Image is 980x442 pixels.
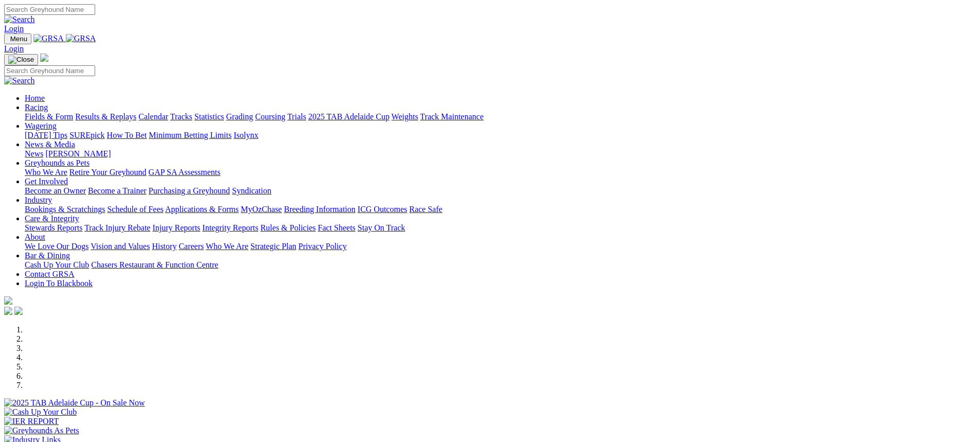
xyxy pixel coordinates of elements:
[318,223,355,232] a: Fact Sheets
[25,168,976,177] div: Greyhounds as Pets
[4,54,38,65] button: Toggle navigation
[251,242,296,251] a: Strategic Plan
[25,205,105,214] a: Bookings & Scratchings
[25,251,70,260] a: Bar & Dining
[206,242,248,251] a: Who We Are
[234,131,258,139] a: Isolynx
[10,35,27,43] span: Menu
[69,168,147,176] a: Retire Your Greyhound
[409,205,442,214] a: Race Safe
[25,242,976,251] div: About
[91,260,218,269] a: Chasers Restaurant & Function Centre
[40,54,48,62] img: logo-grsa-white.png
[91,242,150,251] a: Vision and Values
[226,112,253,121] a: Grading
[8,56,34,64] img: Close
[25,260,89,269] a: Cash Up Your Club
[232,186,271,195] a: Syndication
[25,131,976,140] div: Wagering
[287,112,306,121] a: Trials
[241,205,282,214] a: MyOzChase
[25,131,67,139] a: [DATE] Tips
[149,186,230,195] a: Purchasing a Greyhound
[25,158,90,167] a: Greyhounds as Pets
[69,131,104,139] a: SUREpick
[45,149,111,158] a: [PERSON_NAME]
[149,131,231,139] a: Minimum Betting Limits
[4,76,35,85] img: Search
[25,112,73,121] a: Fields & Form
[25,149,976,158] div: News & Media
[391,112,418,121] a: Weights
[25,186,86,195] a: Become an Owner
[4,24,24,33] a: Login
[4,33,31,44] button: Toggle navigation
[25,279,93,288] a: Login To Blackbook
[284,205,355,214] a: Breeding Information
[25,112,976,121] div: Racing
[75,112,136,121] a: Results & Replays
[4,296,12,305] img: logo-grsa-white.png
[25,270,74,278] a: Contact GRSA
[25,242,88,251] a: We Love Our Dogs
[25,223,82,232] a: Stewards Reports
[4,44,24,53] a: Login
[14,307,23,315] img: twitter.svg
[149,168,221,176] a: GAP SA Assessments
[4,307,12,315] img: facebook.svg
[4,65,95,76] input: Search
[202,223,258,232] a: Integrity Reports
[25,94,45,102] a: Home
[25,223,976,233] div: Care & Integrity
[4,398,145,408] img: 2025 TAB Adelaide Cup - On Sale Now
[358,223,405,232] a: Stay On Track
[25,260,976,270] div: Bar & Dining
[25,149,43,158] a: News
[25,140,75,149] a: News & Media
[4,4,95,15] input: Search
[420,112,484,121] a: Track Maintenance
[88,186,147,195] a: Become a Trainer
[25,121,57,130] a: Wagering
[25,205,976,214] div: Industry
[308,112,389,121] a: 2025 TAB Adelaide Cup
[152,242,176,251] a: History
[4,426,79,435] img: Greyhounds As Pets
[84,223,150,232] a: Track Injury Rebate
[4,15,35,24] img: Search
[170,112,192,121] a: Tracks
[66,34,96,43] img: GRSA
[179,242,204,251] a: Careers
[25,196,52,204] a: Industry
[255,112,286,121] a: Coursing
[25,186,976,196] div: Get Involved
[25,177,68,186] a: Get Involved
[25,214,79,223] a: Care & Integrity
[138,112,168,121] a: Calendar
[152,223,200,232] a: Injury Reports
[4,408,77,417] img: Cash Up Your Club
[358,205,407,214] a: ICG Outcomes
[25,233,45,241] a: About
[25,103,48,112] a: Racing
[4,417,59,426] img: IER REPORT
[298,242,347,251] a: Privacy Policy
[107,205,163,214] a: Schedule of Fees
[165,205,239,214] a: Applications & Forms
[194,112,224,121] a: Statistics
[25,168,67,176] a: Who We Are
[33,34,64,43] img: GRSA
[260,223,316,232] a: Rules & Policies
[107,131,147,139] a: How To Bet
